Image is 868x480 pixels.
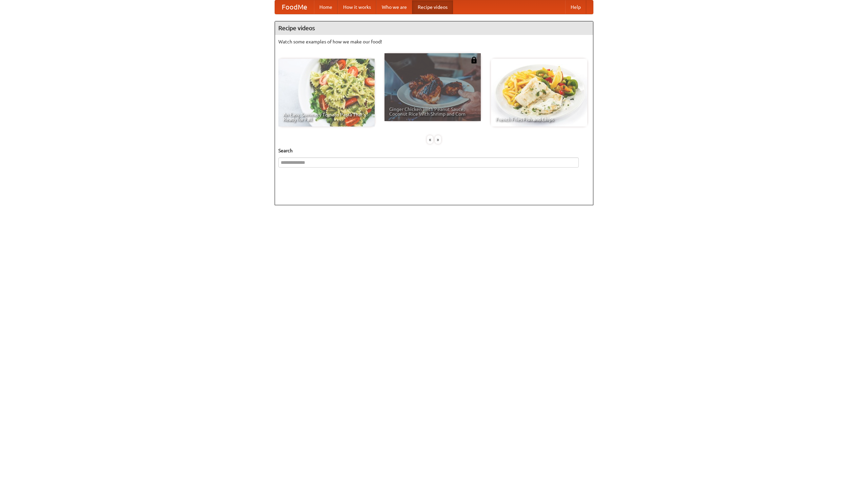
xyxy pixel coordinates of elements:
[338,0,376,14] a: How it works
[496,117,583,122] span: French Fries Fish and Chips
[278,59,375,127] a: An Easy, Summery Tomato Pasta That's Ready for Fall
[376,0,412,14] a: Who we are
[275,21,593,35] h4: Recipe videos
[275,0,314,14] a: FoodMe
[435,135,441,144] div: »
[283,112,370,122] span: An Easy, Summery Tomato Pasta That's Ready for Fall
[278,38,590,45] p: Watch some examples of how we make our food!
[278,147,590,154] h5: Search
[565,0,586,14] a: Help
[471,57,477,63] img: 483408.png
[427,135,433,144] div: «
[491,59,587,127] a: French Fries Fish and Chips
[314,0,338,14] a: Home
[412,0,453,14] a: Recipe videos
